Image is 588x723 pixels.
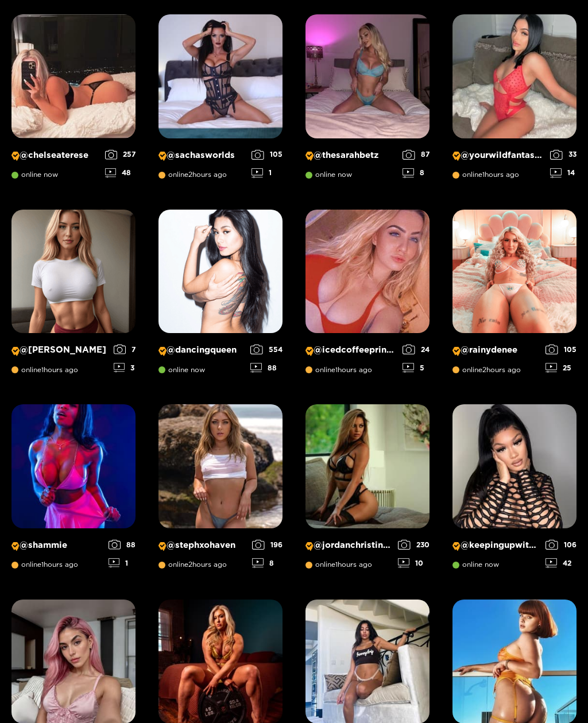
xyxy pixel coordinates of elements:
a: Creator Profile Image: rainydenee@rainydeneeonline2hours ago10525 [452,210,577,382]
a: Creator Profile Image: michelle@[PERSON_NAME]online1hours ago73 [11,210,136,382]
div: 10 [398,559,430,569]
span: online now [305,171,352,179]
span: online 1 hours ago [452,171,519,179]
div: 257 [105,150,136,160]
span: online 1 hours ago [305,561,372,569]
div: 1 [109,559,136,569]
div: 3 [114,364,136,373]
p: @ thesarahbetz [305,150,397,161]
div: 14 [550,169,577,179]
span: online 2 hours ago [452,366,521,374]
div: 7 [114,345,136,355]
a: Creator Profile Image: keepingupwithmo@keepingupwithmoonline now10642 [452,405,577,577]
div: 24 [403,345,430,355]
img: Creator Profile Image: chelseaterese [11,15,136,139]
span: online 2 hours ago [158,171,227,179]
p: @ icedcoffeeprincess [305,345,397,356]
img: Creator Profile Image: jordanchristine_15 [305,405,430,529]
p: @ [PERSON_NAME] [11,345,107,356]
span: online 1 hours ago [11,366,78,374]
span: online now [158,366,205,374]
p: @ chelseaterese [11,150,99,161]
div: 5 [403,364,430,373]
div: 8 [403,169,430,179]
div: 105 [546,345,577,355]
img: Creator Profile Image: rainydenee [452,210,577,334]
div: 1 [252,169,283,179]
div: 25 [546,364,577,373]
div: 106 [546,540,577,550]
img: Creator Profile Image: icedcoffeeprincess [305,210,430,334]
div: 554 [250,345,283,355]
a: Creator Profile Image: icedcoffeeprincess@icedcoffeeprincessonline1hours ago245 [305,210,430,382]
span: online now [11,171,58,179]
div: 88 [250,364,283,373]
img: Creator Profile Image: michelle [11,210,136,334]
div: 33 [550,150,577,160]
span: online 2 hours ago [158,561,227,569]
img: Creator Profile Image: stephxohaven [158,405,283,529]
p: @ keepingupwithmo [452,540,540,551]
img: Creator Profile Image: keepingupwithmo [452,405,577,529]
p: @ yourwildfantasyy69 [452,150,544,161]
div: 230 [398,540,430,550]
img: Creator Profile Image: yourwildfantasyy69 [452,15,577,139]
img: Creator Profile Image: dancingqueen [158,210,283,334]
a: Creator Profile Image: jordanchristine_15@jordanchristine_15online1hours ago23010 [305,405,430,577]
div: 8 [252,559,283,569]
div: 48 [105,169,136,179]
div: 105 [252,150,283,160]
a: Creator Profile Image: thesarahbetz@thesarahbetzonline now878 [305,15,430,187]
p: @ sachasworlds [158,150,246,161]
a: Creator Profile Image: chelseaterese@chelseatereseonline now25748 [11,15,136,187]
p: @ jordanchristine_15 [305,540,392,551]
span: online 1 hours ago [11,561,78,569]
p: @ stephxohaven [158,540,246,551]
div: 88 [109,540,136,550]
a: Creator Profile Image: dancingqueen@dancingqueenonline now55488 [158,210,283,382]
p: @ dancingqueen [158,345,245,356]
p: @ shammie [11,540,102,551]
span: online 1 hours ago [305,366,372,374]
p: @ rainydenee [452,345,540,356]
img: Creator Profile Image: shammie [11,405,136,529]
span: online now [452,561,499,569]
a: Creator Profile Image: shammie@shammieonline1hours ago881 [11,405,136,577]
div: 196 [252,540,283,550]
a: Creator Profile Image: yourwildfantasyy69@yourwildfantasyy69online1hours ago3314 [452,15,577,187]
a: Creator Profile Image: stephxohaven@stephxohavenonline2hours ago1968 [158,405,283,577]
div: 42 [546,559,577,569]
img: Creator Profile Image: sachasworlds [158,15,283,139]
img: Creator Profile Image: thesarahbetz [305,15,430,139]
div: 87 [403,150,430,160]
a: Creator Profile Image: sachasworlds@sachasworldsonline2hours ago1051 [158,15,283,187]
